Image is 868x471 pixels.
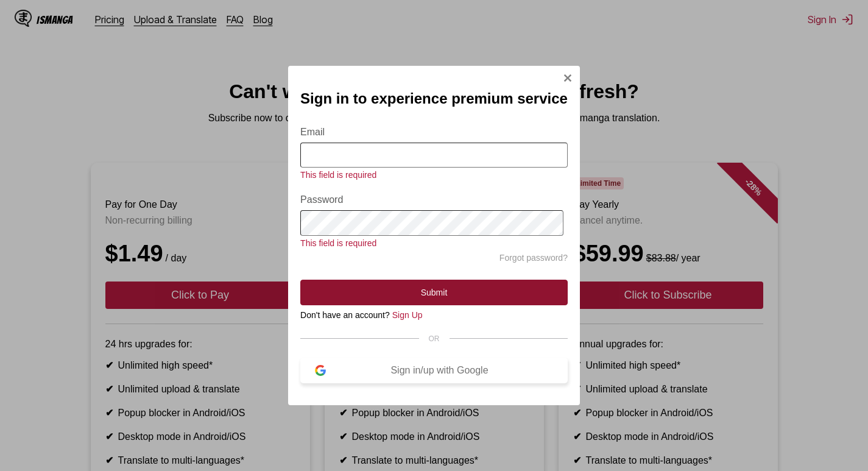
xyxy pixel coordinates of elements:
[326,365,553,376] div: Sign in/up with Google
[300,127,568,138] label: Email
[315,365,326,376] img: google-logo
[499,253,568,263] a: Forgot password?
[288,66,580,405] div: Sign In Modal
[300,238,568,248] div: This field is required
[300,280,568,305] button: Submit
[300,90,568,107] h2: Sign in to experience premium service
[392,310,423,320] a: Sign Up
[563,73,573,83] img: Close
[300,335,568,343] div: OR
[300,358,568,383] button: Sign in/up with Google
[300,310,568,320] div: Don't have an account?
[300,170,568,180] div: This field is required
[300,194,568,205] label: Password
